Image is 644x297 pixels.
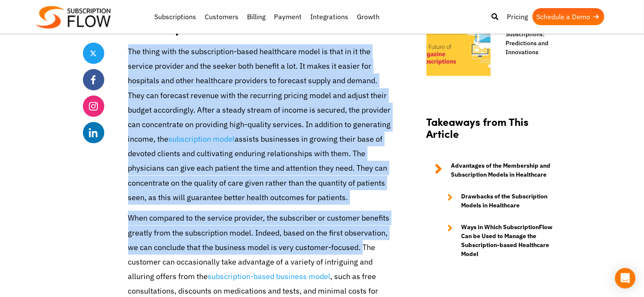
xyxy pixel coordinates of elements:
a: The Future of Magazine Subscriptions: Predictions and Innovations [497,12,553,57]
a: Payment [270,8,306,25]
a: Ways in Which SubscriptionFlow Can be Used to Manage the Subscription-based Healthcare Model [439,223,553,259]
a: Growth [353,8,384,25]
a: subscription-based business model [208,271,331,281]
a: subscription model [169,134,235,144]
strong: Drawbacks of the Subscription Models in Healthcare [462,192,553,210]
h2: Takeaways from This Article [426,116,553,149]
a: Integrations [306,8,353,25]
a: Subscriptions [150,8,201,25]
img: Subscriptionflow [36,6,111,29]
a: Drawbacks of the Subscription Models in Healthcare [439,192,553,210]
a: Schedule a Demo [532,8,604,25]
a: Advantages of the Membership and Subscription Models in Healthcare [426,161,553,179]
strong: Advantages of the Membership and Subscription Models in Healthcare [451,161,553,179]
strong: Ways in Which SubscriptionFlow Can be Used to Manage the Subscription-based Healthcare Model [462,223,553,259]
a: Customers [201,8,243,25]
div: Open Intercom Messenger [615,268,635,288]
img: The Future of Magazine Subscriptions [426,12,491,76]
a: Billing [243,8,270,25]
p: The thing with the subscription-based healthcare model is that in it the service provider and the... [128,44,391,205]
a: Pricing [503,8,532,25]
